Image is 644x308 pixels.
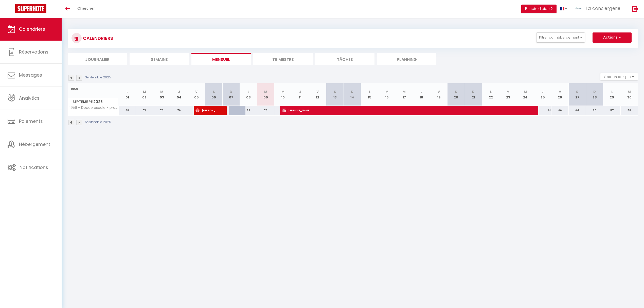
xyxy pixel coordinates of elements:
[326,83,344,106] th: 13
[542,89,544,94] abbr: J
[257,83,274,106] th: 09
[85,75,111,80] p: Septembre 2025
[222,83,240,106] th: 07
[534,106,551,115] div: 61
[517,83,534,106] th: 24
[188,83,205,106] th: 05
[378,83,396,106] th: 16
[465,83,482,106] th: 21
[472,89,475,94] abbr: D
[499,83,517,106] th: 23
[19,95,40,101] span: Analytics
[82,32,113,44] h3: CALENDRIERS
[420,89,422,94] abbr: J
[19,118,43,124] span: Paiements
[521,5,557,13] button: Besoin d'aide ?
[136,106,153,115] div: 71
[575,5,582,12] img: ...
[551,106,569,115] div: 66
[507,89,510,94] abbr: M
[19,72,42,78] span: Messages
[438,89,440,94] abbr: V
[534,83,551,106] th: 25
[130,53,189,65] li: Semaine
[68,98,118,106] span: Septembre 2025
[253,53,313,65] li: Trimestre
[282,106,529,115] span: [PERSON_NAME]
[482,83,499,106] th: 22
[170,83,188,106] th: 04
[274,83,292,106] th: 10
[127,89,128,94] abbr: L
[309,83,326,106] th: 12
[292,83,309,106] th: 11
[205,83,222,106] th: 06
[586,83,603,106] th: 28
[413,83,430,106] th: 18
[119,106,136,115] div: 68
[77,6,95,11] span: Chercher
[490,89,492,94] abbr: L
[68,53,127,65] li: Journalier
[344,83,361,106] th: 14
[430,83,448,106] th: 19
[316,89,319,94] abbr: V
[611,89,613,94] abbr: L
[569,106,586,115] div: 64
[593,32,632,43] button: Actions
[569,83,586,106] th: 27
[403,89,406,94] abbr: M
[191,53,251,65] li: Mensuel
[195,106,219,115] span: [PERSON_NAME]
[524,89,527,94] abbr: M
[448,83,465,106] th: 20
[19,141,50,147] span: Hébergement
[586,106,603,115] div: 60
[396,83,413,106] th: 17
[551,83,569,106] th: 26
[299,89,301,94] abbr: J
[586,5,620,11] span: La conciergerie
[621,106,638,115] div: 58
[248,89,249,94] abbr: L
[281,89,284,94] abbr: M
[377,53,436,65] li: Planning
[178,89,180,94] abbr: J
[213,89,215,94] abbr: S
[264,89,267,94] abbr: M
[361,83,378,106] th: 15
[600,73,638,80] button: Gestion des prix
[334,89,336,94] abbr: S
[628,89,631,94] abbr: M
[71,84,116,94] input: Rechercher un logement...
[69,106,119,110] span: 1959 - Douce escale - proche plage
[119,83,136,106] th: 01
[621,83,638,106] th: 30
[315,53,374,65] li: Tâches
[455,89,457,94] abbr: S
[136,83,153,106] th: 02
[559,89,561,94] abbr: V
[257,106,274,115] div: 72
[632,6,638,12] img: logout
[576,89,578,94] abbr: S
[351,89,353,94] abbr: D
[536,32,585,43] button: Filtrer par hébergement
[593,89,596,94] abbr: D
[143,89,146,94] abbr: M
[603,106,620,115] div: 57
[170,106,188,115] div: 76
[240,106,257,115] div: 72
[240,83,257,106] th: 08
[230,89,232,94] abbr: D
[160,89,163,94] abbr: M
[19,49,48,55] span: Réservations
[369,89,370,94] abbr: L
[385,89,388,94] abbr: M
[195,89,198,94] abbr: V
[19,26,45,32] span: Calendriers
[153,106,170,115] div: 72
[153,83,170,106] th: 03
[85,120,111,125] p: Septembre 2025
[20,164,48,170] span: Notifications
